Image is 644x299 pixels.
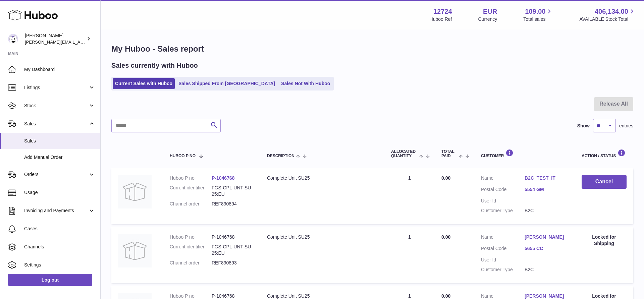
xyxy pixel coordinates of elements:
[525,234,568,240] a: [PERSON_NAME]
[481,257,525,263] dt: User Id
[212,185,254,197] dd: FGS-CPL-UNT-SU25:EU
[25,39,135,45] span: [PERSON_NAME][EMAIL_ADDRESS][DOMAIN_NAME]
[279,78,332,89] a: Sales Not With Huboo
[619,123,633,129] span: entries
[170,185,212,197] dt: Current identifier
[577,123,590,129] label: Show
[24,103,88,109] span: Stock
[24,226,95,232] span: Cases
[595,7,628,16] span: 406,134.00
[170,234,212,240] dt: Huboo P no
[481,149,568,158] div: Customer
[24,207,88,214] span: Invoicing and Payments
[170,244,212,256] dt: Current identifier
[483,7,497,16] strong: EUR
[24,171,88,178] span: Orders
[212,175,235,181] a: P-1046768
[212,260,254,266] dd: REF890893
[481,186,525,194] dt: Postal Code
[24,244,95,250] span: Channels
[176,78,277,89] a: Sales Shipped From [GEOGRAPHIC_DATA]
[441,149,457,158] span: Total paid
[170,175,212,181] dt: Huboo P no
[481,266,525,273] dt: Customer Type
[24,154,95,161] span: Add Manual Order
[113,78,175,89] a: Current Sales with Huboo
[111,61,198,70] h2: Sales currently with Huboo
[478,16,497,22] div: Currency
[481,245,525,253] dt: Postal Code
[525,7,545,16] span: 109.00
[24,84,88,91] span: Listings
[523,7,553,22] a: 109.00 Total sales
[118,175,152,208] img: no-photo.jpg
[582,234,627,247] div: Locked for Shipping
[25,33,85,45] div: [PERSON_NAME]
[24,138,95,144] span: Sales
[441,234,450,240] span: 0.00
[525,266,568,273] dd: B2C
[384,227,435,283] td: 1
[525,207,568,214] dd: B2C
[441,293,450,299] span: 0.00
[579,7,636,22] a: 406,134.00 AVAILABLE Stock Total
[267,154,294,158] span: Description
[582,149,627,158] div: Action / Status
[525,175,568,181] a: B2C_TEST_IT
[8,274,92,286] a: Log out
[8,34,18,44] img: sebastian@ffern.co
[24,66,95,73] span: My Dashboard
[170,201,212,207] dt: Channel order
[525,245,568,252] a: 5655 CC
[481,198,525,204] dt: User Id
[481,175,525,183] dt: Name
[481,234,525,242] dt: Name
[430,16,452,22] div: Huboo Ref
[582,175,627,189] button: Cancel
[212,234,254,240] dd: P-1046768
[212,244,254,256] dd: FGS-CPL-UNT-SU25:EU
[384,168,435,224] td: 1
[433,7,452,16] strong: 12724
[579,16,636,22] span: AVAILABLE Stock Total
[24,121,88,127] span: Sales
[391,149,418,158] span: ALLOCATED Quantity
[111,44,633,54] h1: My Huboo - Sales report
[481,207,525,214] dt: Customer Type
[118,234,152,267] img: no-photo.jpg
[267,175,378,181] div: Complete Unit SU25
[24,189,95,196] span: Usage
[170,154,196,158] span: Huboo P no
[267,234,378,240] div: Complete Unit SU25
[170,260,212,266] dt: Channel order
[523,16,553,22] span: Total sales
[212,201,254,207] dd: REF890894
[24,262,95,268] span: Settings
[525,186,568,193] a: 5554 GM
[441,175,450,181] span: 0.00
